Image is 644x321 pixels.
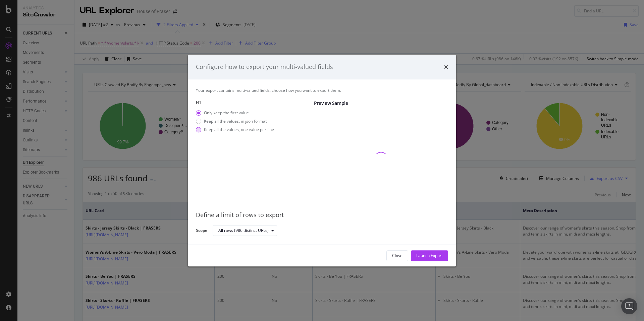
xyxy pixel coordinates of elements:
[196,63,333,71] div: Configure how to export your multi-valued fields
[213,225,277,236] button: All rows (986 distinct URLs)
[411,250,448,261] button: Launch Export
[218,229,269,233] div: All rows (986 distinct URLs)
[444,63,448,71] div: times
[196,87,448,93] div: Your export contains multi-valued fields, choose how you want to export them.
[196,228,207,235] label: Scope
[314,100,448,107] div: Preview Sample
[416,253,443,258] div: Launch Export
[196,100,309,106] label: H1
[386,250,408,261] button: Close
[621,298,637,314] div: Open Intercom Messenger
[204,118,267,124] div: Keep all the values, in json format
[188,55,456,266] div: modal
[196,118,274,124] div: Keep all the values, in json format
[196,110,274,116] div: Only keep the first value
[392,253,402,258] div: Close
[204,127,274,132] div: Keep all the values, one value per line
[196,211,448,219] div: Define a limit of rows to export
[204,110,249,116] div: Only keep the first value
